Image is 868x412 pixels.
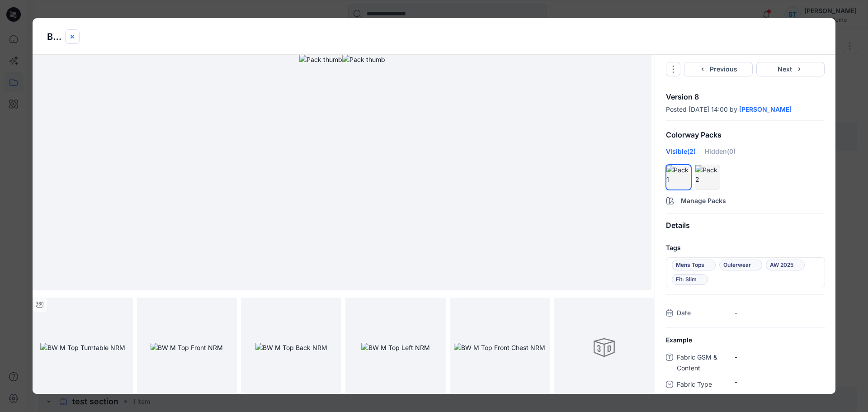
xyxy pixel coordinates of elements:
button: Previous [684,62,753,76]
p: Bomber Jacket [47,30,65,43]
img: Pack thumb [342,55,385,290]
span: AW 2025 [770,260,801,270]
span: - [735,352,825,362]
div: Posted [DATE] 14:00 by [666,106,825,113]
a: [PERSON_NAME] [739,106,792,113]
div: Pack 2 [695,165,720,190]
p: Version 8 [666,93,825,100]
span: Mens Tops [676,260,712,270]
img: Pack thumb [299,55,342,290]
button: close-btn [65,29,80,44]
div: - [735,377,825,387]
button: Next [756,62,825,76]
img: BW M Top Left NRM [361,343,430,352]
img: BW M Top Front NRM [151,343,223,352]
div: Pack 1 [666,165,691,190]
h4: Tags [655,244,835,252]
button: Options [666,62,680,76]
span: Fabric GSM & Content [677,352,731,374]
span: Outerwear [723,260,758,270]
span: - [735,308,825,317]
span: Fabric Type [677,379,731,392]
img: BW M Top Front Chest NRM [454,343,545,352]
div: Colorway Packs [655,123,835,147]
button: Manage Packs [655,192,835,206]
span: Example [666,335,692,345]
div: Hidden (0) [705,147,736,163]
span: Date [677,308,731,320]
div: Visible (2) [666,147,696,163]
span: Fit: Slim [676,274,704,285]
div: Details [655,214,835,237]
img: BW M Top Turntable NRM [40,343,125,352]
img: BW M Top Back NRM [255,343,327,352]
